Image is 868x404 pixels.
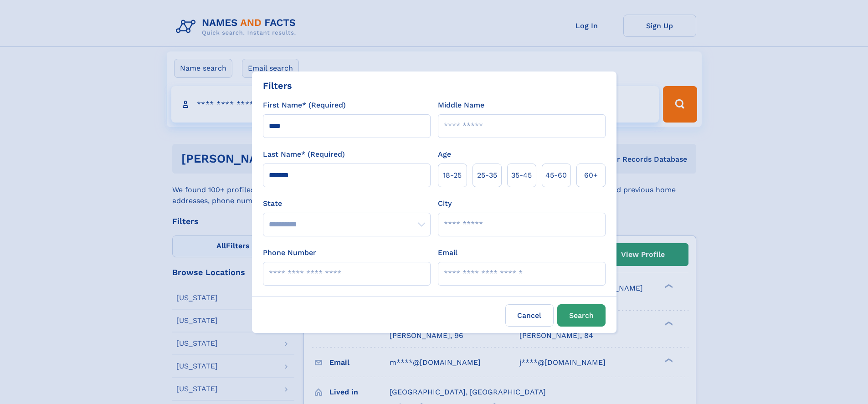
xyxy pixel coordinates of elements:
[263,149,345,160] label: Last Name* (Required)
[263,100,346,111] label: First Name* (Required)
[584,170,598,181] span: 60+
[545,170,567,181] span: 45‑60
[438,198,452,209] label: City
[438,100,484,111] label: Middle Name
[443,170,462,181] span: 18‑25
[477,170,497,181] span: 25‑35
[505,304,554,327] label: Cancel
[557,304,606,327] button: Search
[438,247,457,258] label: Email
[263,198,431,209] label: State
[263,247,316,258] label: Phone Number
[263,79,292,92] div: Filters
[511,170,532,181] span: 35‑45
[438,149,451,160] label: Age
